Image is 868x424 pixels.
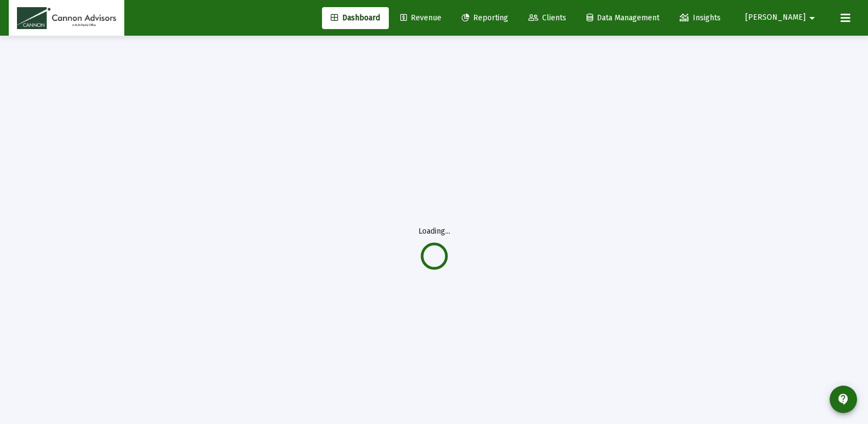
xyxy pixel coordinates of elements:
span: Clients [528,13,566,22]
a: Reporting [453,7,517,29]
a: Dashboard [322,7,389,29]
span: [PERSON_NAME] [745,13,806,22]
span: Dashboard [331,13,380,22]
a: Revenue [392,7,450,29]
mat-icon: contact_support [837,393,850,406]
mat-icon: arrow_drop_down [806,7,819,29]
span: Reporting [462,13,508,22]
a: Clients [520,7,575,29]
button: [PERSON_NAME] [732,7,832,29]
span: Insights [680,13,721,22]
a: Insights [671,7,729,29]
img: Dashboard [17,7,116,29]
span: Data Management [587,13,659,22]
a: Data Management [578,7,668,29]
span: Revenue [400,13,441,22]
